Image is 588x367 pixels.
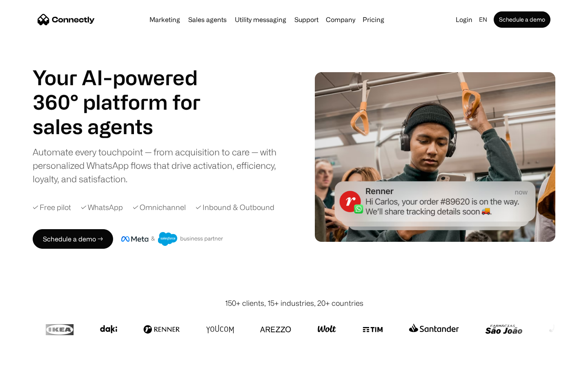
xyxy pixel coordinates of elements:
[452,14,476,25] a: Login
[326,14,355,25] div: Company
[33,145,290,186] div: Automate every touchpoint — from acquisition to care — with personalized WhatsApp flows that driv...
[494,11,550,28] a: Schedule a demo
[16,353,49,364] ul: Language list
[81,202,123,213] div: ✓ WhatsApp
[33,114,220,139] h1: sales agents
[196,202,274,213] div: ✓ Inbound & Outbound
[33,65,220,114] h1: Your AI-powered 360° platform for
[8,352,49,364] aside: Language selected: English
[225,298,363,309] div: 150+ clients, 15+ industries, 20+ countries
[185,16,230,23] a: Sales agents
[133,202,186,213] div: ✓ Omnichannel
[359,16,388,23] a: Pricing
[232,16,290,23] a: Utility messaging
[146,16,183,23] a: Marketing
[121,232,223,246] img: Meta and Salesforce business partner badge.
[479,14,487,25] div: en
[291,16,322,23] a: Support
[33,202,71,213] div: ✓ Free pilot
[33,229,113,249] a: Schedule a demo →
